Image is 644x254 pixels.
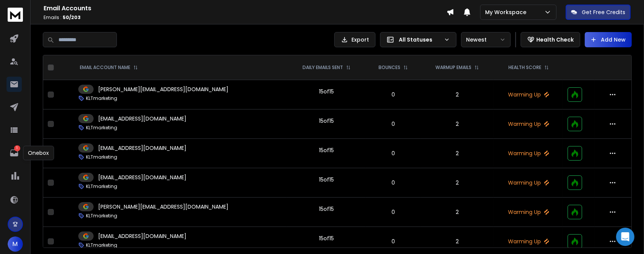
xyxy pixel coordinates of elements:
[585,32,632,47] button: Add New
[498,179,558,186] p: Warming Up
[98,203,228,211] p: [PERSON_NAME][EMAIL_ADDRESS][DOMAIN_NAME]
[319,88,334,95] div: 15 of 15
[421,80,494,109] td: 2
[616,228,634,246] div: Open Intercom Messenger
[303,64,343,71] p: DAILY EMAILS SENT
[421,168,494,198] td: 2
[498,120,558,128] p: Warming Up
[371,91,416,98] p: 0
[319,235,334,242] div: 15 of 15
[435,64,471,71] p: WARMUP EMAILS
[14,145,20,151] p: 1
[86,125,117,131] p: KLTmarketing
[461,32,511,47] button: Newest
[371,150,416,157] p: 0
[98,174,186,181] p: [EMAIL_ADDRESS][DOMAIN_NAME]
[371,208,416,216] p: 0
[371,179,416,186] p: 0
[498,91,558,98] p: Warming Up
[421,139,494,168] td: 2
[319,117,334,125] div: 15 of 15
[8,236,23,252] button: M
[319,146,334,154] div: 15 of 15
[23,146,54,160] div: Onebox
[536,36,574,43] p: Health Check
[98,115,186,122] p: [EMAIL_ADDRESS][DOMAIN_NAME]
[86,183,117,190] p: KLTmarketing
[498,238,558,245] p: Warming Up
[86,154,117,160] p: KLTmarketing
[8,8,23,22] img: logo
[63,14,81,21] span: 50 / 203
[86,95,117,101] p: KLTmarketing
[319,176,334,183] div: 15 of 15
[44,4,447,13] h1: Email Accounts
[566,5,631,20] button: Get Free Credits
[98,85,228,93] p: [PERSON_NAME][EMAIL_ADDRESS][DOMAIN_NAME]
[498,150,558,157] p: Warming Up
[334,32,375,47] button: Export
[80,64,138,71] div: EMAIL ACCOUNT NAME
[86,242,117,248] p: KLTmarketing
[371,238,416,245] p: 0
[6,145,22,161] a: 1
[498,208,558,216] p: Warming Up
[86,213,117,219] p: KLTmarketing
[98,144,186,152] p: [EMAIL_ADDRESS][DOMAIN_NAME]
[399,36,441,43] p: All Statuses
[421,198,494,227] td: 2
[98,232,186,240] p: [EMAIL_ADDRESS][DOMAIN_NAME]
[44,14,447,21] p: Emails :
[371,120,416,128] p: 0
[485,8,529,16] p: My Workspace
[521,32,580,47] button: Health Check
[421,109,494,139] td: 2
[319,205,334,213] div: 15 of 15
[379,64,400,71] p: BOUNCES
[582,8,625,16] p: Get Free Credits
[508,64,541,71] p: HEALTH SCORE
